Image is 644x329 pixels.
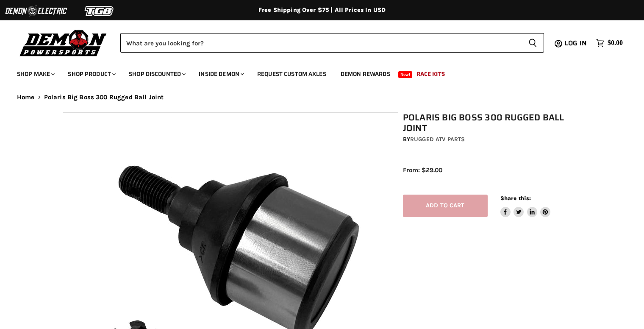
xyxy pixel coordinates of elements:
[403,112,586,134] h1: Polaris Big Boss 300 Rugged Ball Joint
[17,94,35,101] a: Home
[403,135,586,144] div: by
[11,65,60,83] a: Shop Make
[17,28,110,58] img: Demon Powersports
[44,94,164,101] span: Polaris Big Boss 300 Rugged Ball Joint
[61,65,121,83] a: Shop Product
[334,65,397,83] a: Demon Rewards
[120,33,544,53] form: Product
[592,37,627,49] a: $0.00
[68,3,131,19] img: TGB Logo 2
[410,136,465,143] a: Rugged ATV Parts
[403,166,442,174] span: From: $29.00
[251,65,333,83] a: Request Custom Axles
[192,65,249,83] a: Inside Demon
[120,33,522,53] input: Search
[398,71,413,78] span: New!
[500,195,531,201] span: Share this:
[608,39,623,47] span: $0.00
[11,62,621,83] ul: Main menu
[4,3,68,19] img: Demon Electric Logo 2
[564,38,587,48] span: Log in
[522,33,544,53] button: Search
[122,65,191,83] a: Shop Discounted
[410,65,451,83] a: Race Kits
[500,195,551,217] aside: Share this:
[561,39,592,47] a: Log in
